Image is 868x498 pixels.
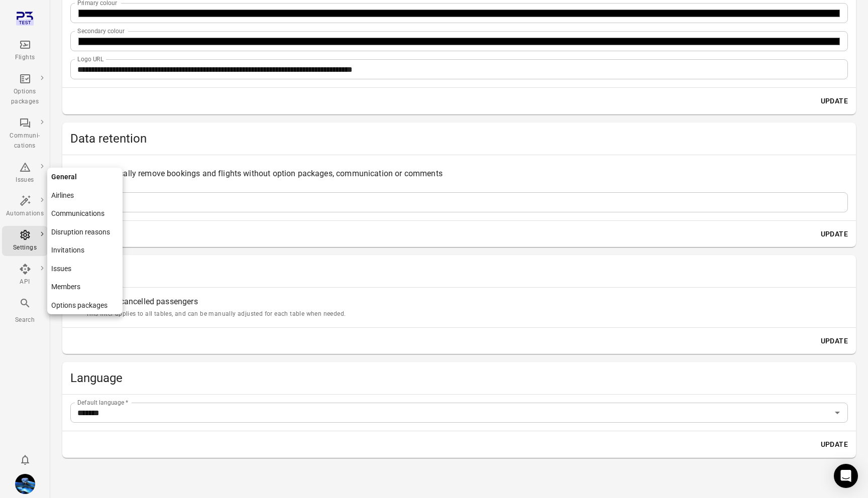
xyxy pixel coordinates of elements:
h2: Data retention [70,131,848,147]
a: Issues [47,260,123,278]
div: Open Intercom Messenger [834,464,858,488]
button: Update [817,225,852,243]
a: Invitations [47,241,123,260]
div: Settings [6,243,44,253]
a: Airlines [47,186,123,205]
div: Flights [6,53,44,63]
button: Notifications [15,450,35,470]
a: Communications [47,204,123,223]
button: Update [817,435,852,454]
label: Default language [77,398,128,407]
img: shutterstock-1708408498.jpg [15,474,35,494]
a: Options packages [47,296,123,315]
span: Automatically remove bookings and flights without option packages, communication or comments [86,168,443,180]
button: Update [817,332,852,350]
button: Open [830,406,844,420]
nav: Local navigation [47,168,123,314]
div: Issues [6,175,44,185]
a: Disruption reasons [47,223,123,241]
h2: Filtering [70,263,848,279]
h2: Language [70,370,848,386]
label: Logo URL [77,55,104,63]
span: Filter out cancelled passengers [86,296,346,319]
a: General [47,168,123,186]
label: Secondary colour [77,27,125,35]
p: This filter applies to all tables, and can be manually adjusted for each table when needed. [86,309,346,319]
a: Members [47,278,123,296]
button: Update [817,92,852,110]
button: Daníel Benediktsson [11,470,39,498]
div: Automations [6,209,44,219]
div: API [6,277,44,287]
div: Communi-cations [6,131,44,151]
div: Options packages [6,87,44,107]
div: Search [6,315,44,325]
